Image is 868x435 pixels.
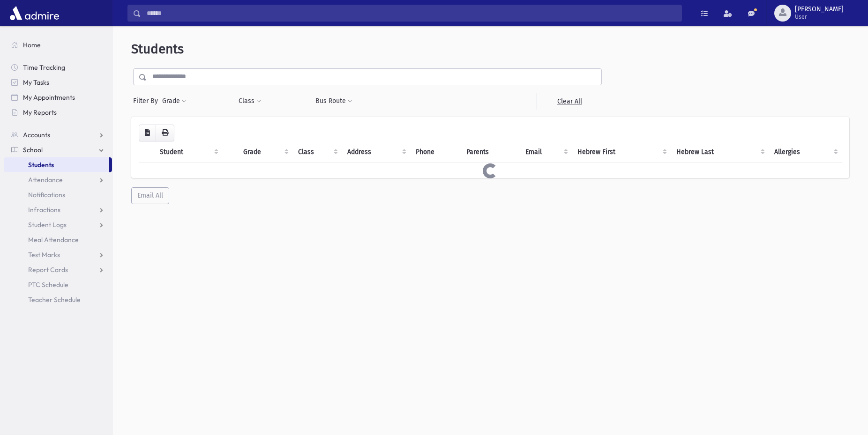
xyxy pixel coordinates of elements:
span: Filter By [133,96,162,106]
span: Attendance [28,176,63,184]
span: Student Logs [28,221,67,229]
img: AdmirePro [7,4,61,22]
th: Grade [238,141,292,163]
button: Print [156,125,174,141]
th: Class [292,141,342,163]
a: PTC Schedule [4,277,112,292]
th: Parents [461,141,520,163]
a: Infractions [4,202,112,217]
button: Class [238,93,262,110]
a: Clear All [537,93,602,110]
span: [PERSON_NAME] [795,6,844,13]
a: Report Cards [4,262,112,277]
a: Notifications [4,187,112,202]
span: PTC Schedule [28,280,68,289]
th: Student [154,141,222,163]
span: Students [131,41,184,57]
a: Accounts [4,127,112,142]
span: Home [23,41,41,49]
span: Notifications [28,191,65,199]
a: Test Marks [4,247,112,262]
th: Phone [410,141,461,163]
span: My Reports [23,108,57,117]
th: Email [520,141,572,163]
a: Attendance [4,172,112,187]
span: Report Cards [28,265,68,274]
button: CSV [139,125,156,141]
a: Time Tracking [4,60,112,75]
th: Hebrew Last [671,141,768,163]
th: Allergies [769,141,842,163]
span: Test Marks [28,251,60,259]
th: Address [342,141,410,163]
a: My Reports [4,105,112,120]
span: School [23,146,43,154]
span: User [795,13,844,21]
span: My Tasks [23,78,49,87]
a: Student Logs [4,217,112,232]
span: Accounts [23,131,50,139]
button: Email All [131,187,169,204]
a: School [4,142,112,157]
span: Teacher Schedule [28,295,81,304]
a: Meal Attendance [4,232,112,247]
a: My Tasks [4,75,112,90]
span: Meal Attendance [28,236,79,244]
button: Bus Route [315,93,353,110]
button: Grade [162,93,187,110]
span: Time Tracking [23,63,65,72]
a: Teacher Schedule [4,292,112,307]
span: My Appointments [23,93,75,102]
a: My Appointments [4,90,112,105]
span: Infractions [28,206,60,214]
th: Hebrew First [572,141,671,163]
a: Students [4,157,109,172]
input: Search [141,5,681,22]
a: Home [4,37,112,52]
span: Students [28,161,54,169]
